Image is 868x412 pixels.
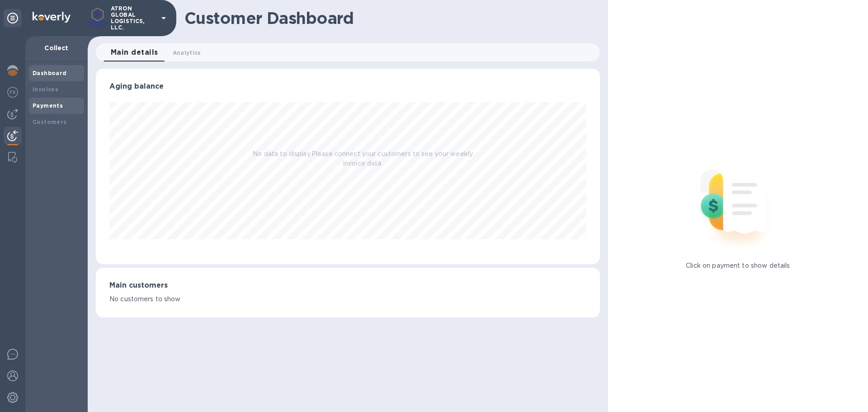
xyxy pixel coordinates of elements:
b: Customers [33,118,67,125]
h1: Customer Dashboard [184,9,594,28]
span: Analytics [173,48,201,57]
p: ATRON GLOBAL LOGISTICS, LLC. [111,5,156,31]
span: Main details [111,46,158,59]
h3: Aging balance [109,82,586,91]
img: Foreign exchange [7,87,18,98]
p: Collect [33,43,80,52]
b: Invoices [33,86,58,93]
b: Payments [33,102,63,109]
p: No customers to show [109,294,586,304]
div: Unpin categories [4,9,22,27]
img: Logo [33,12,71,23]
b: Dashboard [33,70,67,76]
h3: Main customers [109,281,586,290]
p: Click on payment to show details [686,261,790,270]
